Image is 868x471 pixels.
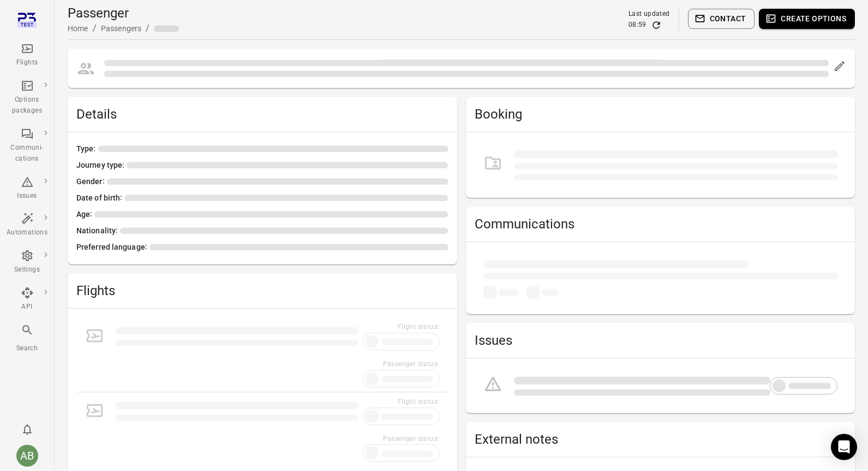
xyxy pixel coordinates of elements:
[93,22,97,35] li: /
[2,320,52,357] button: Search
[76,105,448,123] h2: Details
[16,445,38,467] div: AB
[12,440,43,471] button: Aslaug Bjarnadottir
[688,9,755,29] button: Contact
[76,282,448,299] h2: Flights
[475,105,847,123] h2: Booking
[76,225,120,237] span: Nationality
[7,227,47,238] div: Automations
[7,264,47,275] div: Settings
[7,343,47,354] div: Search
[759,9,855,29] button: Create options
[16,419,38,440] button: Notifications
[475,332,847,349] h2: Issues
[2,76,52,120] a: Options packages
[68,4,179,22] h1: Passenger
[2,209,52,242] a: Automations
[475,431,847,448] h2: External notes
[651,20,662,31] button: Refresh data
[2,283,52,316] a: API
[76,192,124,204] span: Date of birth
[7,302,47,313] div: API
[7,143,47,164] div: Communi-cations
[68,24,88,33] a: Home
[7,191,47,202] div: Issues
[829,55,851,77] button: Edit
[628,9,670,20] div: Last updated
[76,160,127,172] span: Journey type
[2,124,52,168] a: Communi-cations
[7,57,47,68] div: Flights
[2,39,52,72] a: Flights
[7,95,47,116] div: Options packages
[101,23,142,34] div: Passengers
[76,242,149,254] span: Preferred language
[475,215,847,233] h2: Communications
[76,143,98,155] span: Type
[2,246,52,279] a: Settings
[68,22,179,35] nav: Breadcrumbs
[628,20,646,31] div: 08:59
[146,22,149,35] li: /
[76,176,107,188] span: Gender
[2,172,52,205] a: Issues
[831,434,857,460] div: Open Intercom Messenger
[76,209,94,221] span: Age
